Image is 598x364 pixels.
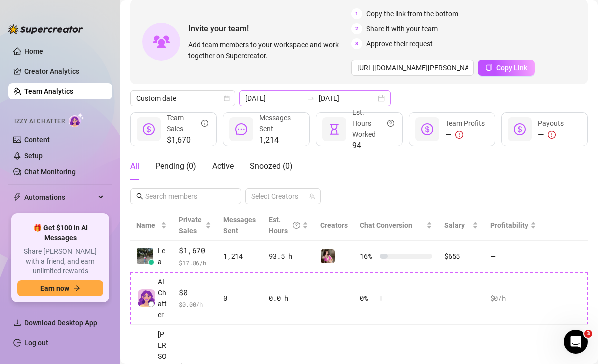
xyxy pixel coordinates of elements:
[259,114,291,133] span: Messages Sent
[245,93,303,104] input: Start date
[69,113,84,127] img: AI Chatter
[179,245,211,257] span: $1,670
[224,95,230,101] span: calendar
[167,134,208,146] span: $1,670
[514,123,526,135] span: dollar-circle
[496,64,527,72] span: Copy Link
[293,214,300,236] span: question-circle
[137,248,153,264] img: Lea
[421,123,433,135] span: dollar-circle
[201,112,208,134] span: info-circle
[158,245,167,267] span: Lea
[17,280,103,296] button: Earn nowarrow-right
[223,216,256,235] span: Messages Sent
[269,251,308,262] div: 93.5 h
[24,319,97,327] span: Download Desktop App
[24,87,73,95] a: Team Analytics
[314,210,354,241] th: Creators
[366,38,433,49] span: Approve their request
[366,8,458,19] span: Copy the link from the bottom
[484,241,542,272] td: —
[351,38,362,49] span: 3
[351,8,362,19] span: 1
[445,119,485,127] span: Team Profits
[179,299,211,309] span: $ 0.00 /h
[179,287,211,299] span: $0
[360,221,412,229] span: Chat Conversion
[13,193,21,201] span: thunderbolt
[24,63,104,79] a: Creator Analytics
[445,129,485,141] div: —
[307,94,315,102] span: swap-right
[179,258,211,268] span: $ 17.86 /h
[212,161,234,171] span: Active
[158,276,167,320] span: AI Chatter
[564,330,588,354] iframe: Intercom live chat
[328,123,340,135] span: hourglass
[24,47,43,55] a: Home
[309,193,315,199] span: team
[352,107,394,140] div: Est. Hours Worked
[136,193,143,200] span: search
[130,210,173,241] th: Name
[455,131,463,139] span: exclamation-circle
[538,129,564,141] div: —
[584,330,592,338] span: 3
[14,117,65,126] span: Izzy AI Chatter
[188,39,347,61] span: Add team members to your workspace and work together on Supercreator.
[145,191,227,202] input: Search members
[179,216,202,235] span: Private Sales
[136,220,159,231] span: Name
[136,91,229,106] span: Custom date
[188,22,351,35] span: Invite your team!
[321,249,335,263] img: Nanner
[444,221,465,229] span: Salary
[360,293,376,304] span: 0 %
[485,64,492,71] span: copy
[17,223,103,243] span: 🎁 Get $100 in AI Messages
[269,214,300,236] div: Est. Hours
[223,251,257,262] div: 1,214
[40,284,69,292] span: Earn now
[235,123,247,135] span: message
[319,93,376,104] input: End date
[13,319,21,327] span: download
[24,152,43,160] a: Setup
[143,123,155,135] span: dollar-circle
[167,112,208,134] div: Team Sales
[73,285,80,292] span: arrow-right
[223,293,257,304] div: 0
[307,94,315,102] span: to
[387,107,394,140] span: question-circle
[24,339,48,347] a: Log out
[259,134,301,146] span: 1,214
[17,247,103,276] span: Share [PERSON_NAME] with a friend, and earn unlimited rewards
[444,251,478,262] div: $655
[538,119,564,127] span: Payouts
[548,131,556,139] span: exclamation-circle
[360,251,376,262] span: 16 %
[24,136,50,144] a: Content
[24,209,95,225] span: Chat Copilot
[269,293,308,304] div: 0.0 h
[8,24,83,34] img: logo-BBDzfeDw.svg
[155,160,196,172] div: Pending ( 0 )
[366,23,438,34] span: Share it with your team
[490,293,536,304] div: $0 /h
[490,221,528,229] span: Profitability
[24,189,95,205] span: Automations
[352,140,394,152] span: 94
[478,60,535,76] button: Copy Link
[250,161,293,171] span: Snoozed ( 0 )
[130,160,139,172] div: All
[24,168,76,176] a: Chat Monitoring
[351,23,362,34] span: 2
[138,289,155,307] img: izzy-ai-chatter-avatar-DDCN_rTZ.svg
